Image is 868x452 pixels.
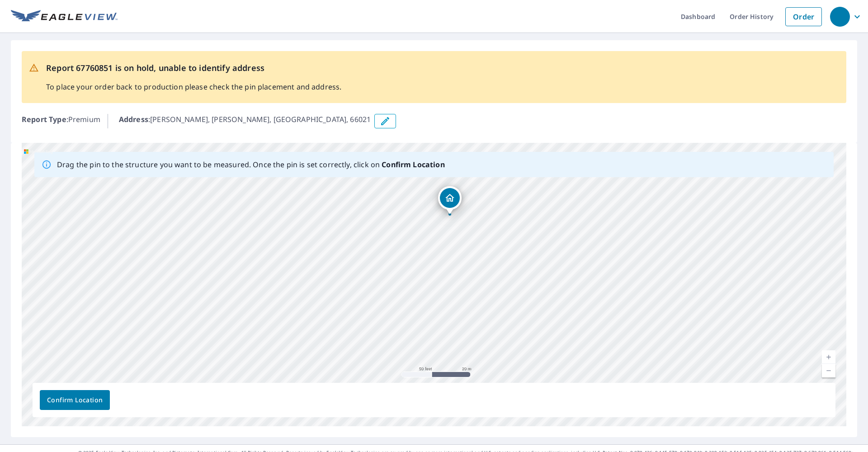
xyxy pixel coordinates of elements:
[40,390,110,410] button: Confirm Location
[57,159,445,170] p: Drag the pin to the structure you want to be measured. Once the pin is set correctly, click on
[822,364,835,377] a: Current Level 19, Zoom Out
[119,114,148,124] b: Address
[438,186,462,214] div: Dropped pin, building 1, Residential property, Edgerton Rd Edgerton, KS 66021
[11,10,118,24] img: EV Logo
[785,7,822,26] a: Order
[119,114,371,128] p: : [PERSON_NAME], [PERSON_NAME], [GEOGRAPHIC_DATA], 66021
[46,62,341,74] p: Report 67760851 is on hold, unable to identify address
[822,350,835,364] a: Current Level 19, Zoom In
[22,114,66,124] b: Report Type
[46,81,341,92] p: To place your order back to production please check the pin placement and address.
[382,160,444,169] b: Confirm Location
[22,114,100,128] p: : Premium
[47,395,103,406] span: Confirm Location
